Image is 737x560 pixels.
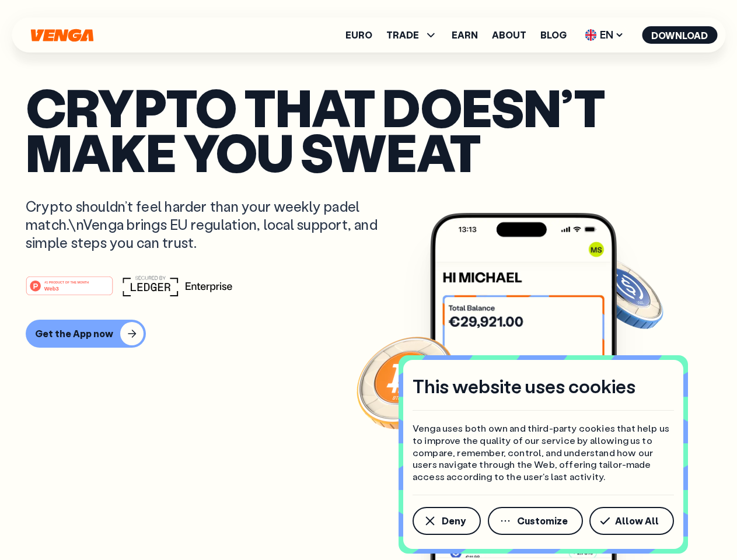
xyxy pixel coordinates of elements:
tspan: #1 PRODUCT OF THE MONTH [44,280,89,283]
a: About [492,30,526,40]
span: Customize [517,516,568,526]
a: Euro [345,30,372,40]
button: Deny [413,507,481,535]
p: Crypto shouldn’t feel harder than your weekly padel match.\nVenga brings EU regulation, local sup... [26,197,394,252]
a: Get the App now [26,320,711,348]
button: Allow All [589,507,674,535]
span: Deny [442,516,466,526]
tspan: Web3 [44,285,59,291]
button: Customize [488,507,583,535]
button: Download [642,26,717,44]
span: TRADE [386,28,438,42]
button: Get the App now [26,320,146,348]
span: TRADE [386,30,419,40]
div: Get the App now [35,328,113,339]
svg: Home [29,29,95,42]
a: #1 PRODUCT OF THE MONTHWeb3 [26,283,113,298]
span: EN [581,26,628,44]
h4: This website uses cookies [413,374,635,398]
span: Allow All [615,516,659,526]
a: Blog [540,30,567,40]
p: Venga uses both own and third-party cookies that help us to improve the quality of our service by... [413,422,674,483]
p: Crypto that doesn’t make you sweat [26,85,711,174]
img: flag-uk [585,29,596,41]
img: USDC coin [582,251,666,335]
a: Earn [452,30,478,40]
img: Bitcoin [354,330,459,435]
